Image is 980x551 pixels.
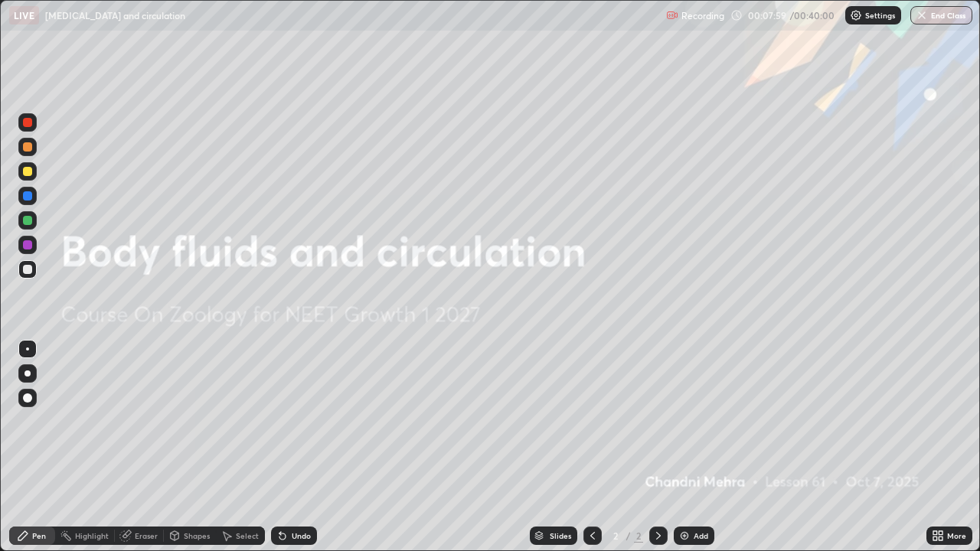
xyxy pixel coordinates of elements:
div: / [626,531,631,540]
div: Highlight [75,532,109,540]
div: Undo [292,532,311,540]
div: Eraser [135,532,158,540]
p: Recording [681,10,724,21]
div: 2 [634,529,643,543]
img: class-settings-icons [850,9,862,21]
div: More [947,532,966,540]
p: LIVE [14,9,34,21]
img: add-slide-button [678,530,691,542]
div: Shapes [184,532,210,540]
p: [MEDICAL_DATA] and circulation [45,9,185,21]
div: 2 [608,531,623,540]
p: Settings [865,11,895,19]
img: end-class-cross [916,9,928,21]
img: recording.375f2c34.svg [666,9,678,21]
div: Select [236,532,259,540]
button: End Class [910,6,972,24]
div: Pen [32,532,46,540]
div: Add [694,532,708,540]
div: Slides [550,532,571,540]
